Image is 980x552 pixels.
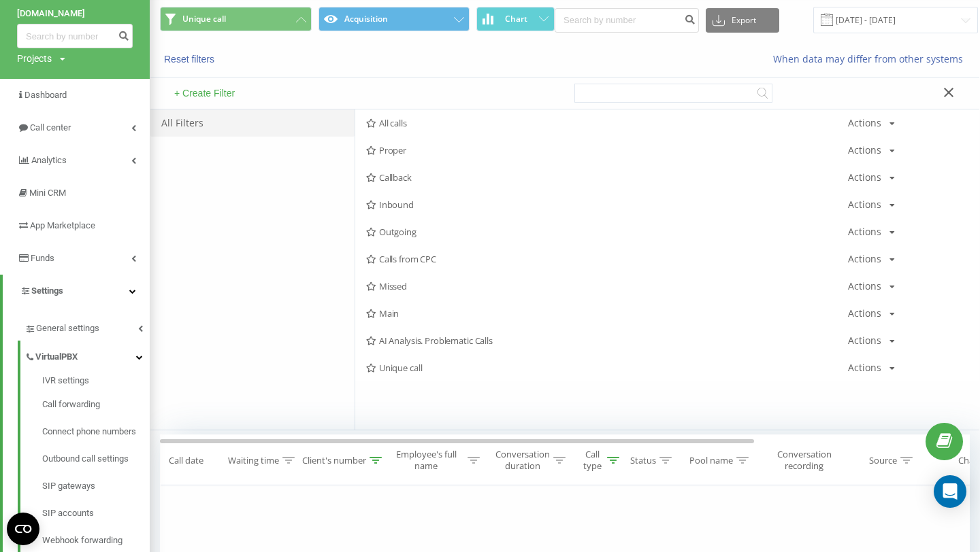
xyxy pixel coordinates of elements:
a: Settings [3,275,150,307]
div: Actions [848,145,881,155]
input: Search by number [555,8,699,33]
span: Dashboard [24,90,67,100]
div: Actions [848,200,881,209]
div: Call date [169,455,203,466]
span: VirtualPBX [35,350,78,364]
span: Outgoing [366,227,848,237]
span: Call center [30,122,71,133]
input: Search by number [17,24,133,48]
button: Open CMP widget [7,513,39,545]
a: IVR settings [42,374,150,391]
span: Mini CRM [29,188,66,198]
span: Outbound call settings [42,452,129,466]
div: Status [630,455,656,466]
span: General settings [36,322,99,335]
span: Calls from CPC [366,254,848,264]
div: All Filters [150,109,355,137]
span: SIP gateways [42,479,95,493]
button: Export [706,8,779,33]
div: Client's number [302,455,366,466]
span: Analytics [31,155,67,165]
span: Main [366,309,848,318]
div: Employee's full name [389,449,465,472]
span: Funds [31,253,54,263]
span: Unique call [182,14,226,24]
a: Connect phone numbers [42,418,150,445]
span: Settings [31,286,63,296]
div: Call type [581,449,604,472]
span: Connect phone numbers [42,425,136,438]
div: Actions [848,309,881,318]
a: VirtualPBX [24,341,150,369]
span: All calls [366,118,848,128]
span: Unique call [366,363,848,373]
button: Acquisition [318,7,470,31]
button: Close [939,86,959,101]
a: SIP gateways [42,472,150,500]
div: Actions [848,118,881,128]
span: SIP accounts [42,506,94,520]
span: Callback [366,173,848,182]
div: Actions [848,281,881,291]
div: Projects [17,52,52,65]
div: Actions [848,254,881,264]
div: Actions [848,227,881,237]
span: Missed [366,281,848,291]
span: App Marketplace [30,220,95,230]
a: [DOMAIN_NAME] [17,7,133,20]
div: Actions [848,363,881,373]
span: IVR settings [42,374,89,387]
div: Actions [848,336,881,345]
span: Proper [366,145,848,155]
div: Source [869,455,897,466]
div: Actions [848,173,881,182]
div: Conversation recording [771,449,837,472]
button: Reset filters [160,53,221,65]
span: Webhook forwarding [42,534,122,547]
a: Outbound call settings [42,445,150,472]
button: + Create Filter [170,87,239,99]
div: Open Intercom Messenger [934,475,966,508]
span: Call forwarding [42,398,100,411]
button: Unique call [160,7,312,31]
a: Call forwarding [42,391,150,418]
span: Inbound [366,200,848,209]
a: General settings [24,312,150,341]
div: Pool name [689,455,733,466]
span: AI Analysis. Problematic Calls [366,336,848,345]
div: Conversation duration [495,449,550,472]
div: Waiting time [228,455,279,466]
span: Chart [505,14,527,24]
a: When data may differ from other systems [773,52,970,65]
a: SIP accounts [42,500,150,527]
button: Chart [476,7,555,31]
